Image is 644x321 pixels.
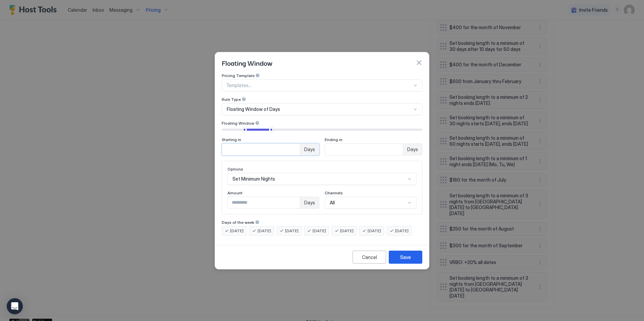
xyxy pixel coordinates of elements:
[222,137,241,142] span: Starting in
[227,106,280,112] span: Floating Window of Days
[304,146,315,152] span: Days
[7,298,23,314] div: Open Intercom Messenger
[353,251,386,264] button: Cancel
[304,200,315,206] span: Days
[389,251,422,264] button: Save
[232,176,275,182] span: Set Minimum Nights
[222,220,254,225] span: Days of the week
[227,167,243,172] span: Options
[340,228,354,234] span: [DATE]
[258,228,271,234] span: [DATE]
[222,144,300,155] input: Input Field
[228,197,300,208] input: Input Field
[285,228,299,234] span: [DATE]
[222,97,241,102] span: Rule Type
[325,190,343,195] span: Channels
[325,137,342,142] span: Ending in
[368,228,381,234] span: [DATE]
[330,200,335,206] span: All
[395,228,409,234] span: [DATE]
[230,228,244,234] span: [DATE]
[222,73,255,78] span: Pricing Template
[362,254,377,261] div: Cancel
[313,228,326,234] span: [DATE]
[400,254,411,261] div: Save
[222,58,272,68] span: Floating Window
[407,146,418,152] span: Days
[227,190,243,195] span: Amount
[325,144,403,155] input: Input Field
[222,121,254,126] span: Floating Window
